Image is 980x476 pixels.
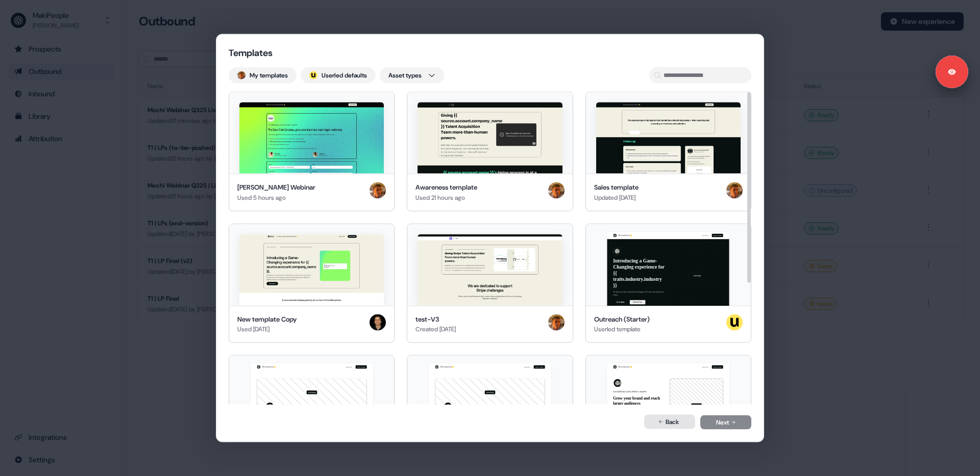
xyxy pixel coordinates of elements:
[229,67,297,84] button: My templates
[229,223,395,343] button: New template CopyNew template CopyUsed [DATE]Marc
[380,67,445,84] button: Asset types
[229,92,395,211] button: Maki Webinar[PERSON_NAME] WebinarUsed 5 hours agoVincent
[585,223,751,343] button: Nice to meet you 👋Learn moreBook a demoIntroducing a Game-Changing experience for {{ traits.indus...
[585,92,751,211] button: Sales templateSales templateUpdated [DATE]Vincent
[726,182,743,199] img: Vincent
[644,414,695,429] button: Back
[548,314,565,330] img: Vincent
[407,223,573,343] button: test-V3test-V3Created [DATE]Vincent
[239,102,384,174] img: Maki Webinar
[370,182,386,199] img: Vincent
[585,355,751,475] button: Nice to meet you 👋Learn moreBook a demoLIVE WEBINAR | [DATE] 1PM EST | 10AM PSTGrow your brand an...
[596,102,741,174] img: Sales template
[415,324,456,334] div: Created [DATE]
[237,71,246,80] img: Vincent
[237,324,297,334] div: Used [DATE]
[548,182,565,199] img: Vincent
[309,71,317,80] img: userled logo
[239,234,384,305] img: New template Copy
[726,314,743,330] img: userled logo
[309,71,317,80] div: ;
[229,355,395,475] button: Nice to meet you 👋Learn moreBook a demoYour image
[594,314,650,324] div: Outreach (Starter)
[237,182,315,193] div: [PERSON_NAME] Webinar
[418,102,562,174] img: Awareness template
[407,355,573,475] button: Nice to meet you 👋Learn moreBook a demoYour image
[594,192,639,202] div: Updated [DATE]
[229,47,331,59] div: Templates
[301,67,376,84] button: userled logo;Userled defaults
[415,314,456,324] div: test-V3
[237,314,297,324] div: New template Copy
[415,182,477,193] div: Awareness template
[594,182,639,193] div: Sales template
[415,192,477,202] div: Used 21 hours ago
[370,314,386,330] img: Marc
[237,192,315,202] div: Used 5 hours ago
[407,92,573,211] button: Awareness templateAwareness templateUsed 21 hours agoVincent
[418,234,562,305] img: test-V3
[594,324,650,334] div: Userled template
